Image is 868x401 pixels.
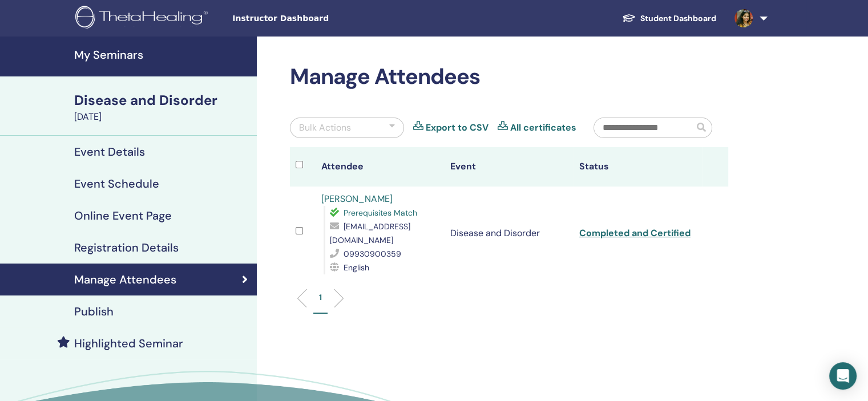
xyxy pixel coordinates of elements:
[74,241,179,254] h4: Registration Details
[299,121,351,135] div: Bulk Actions
[330,221,410,245] span: [EMAIL_ADDRESS][DOMAIN_NAME]
[622,13,636,23] img: graduation-cap-white.svg
[574,147,703,187] th: Status
[74,177,159,191] h4: Event Schedule
[321,193,393,205] a: [PERSON_NAME]
[579,227,691,239] a: Completed and Certified
[734,9,753,27] img: default.jpg
[74,209,172,222] h4: Online Event Page
[319,291,322,303] p: 1
[67,91,257,124] a: Disease and Disorder[DATE]
[74,48,250,62] h4: My Seminars
[74,91,250,110] div: Disease and Disorder
[344,249,401,259] span: 09930900359
[510,121,576,135] a: All certificates
[74,273,176,286] h4: Manage Attendees
[290,64,728,90] h2: Manage Attendees
[829,362,857,390] div: Open Intercom Messenger
[426,121,488,135] a: Export to CSV
[445,187,574,280] td: Disease and Disorder
[74,110,250,124] div: [DATE]
[74,305,114,318] h4: Publish
[232,13,403,25] span: Instructor Dashboard
[74,145,145,159] h4: Event Details
[316,147,445,187] th: Attendee
[74,337,183,350] h4: Highlighted Seminar
[445,147,574,187] th: Event
[613,8,725,29] a: Student Dashboard
[344,208,417,218] span: Prerequisites Match
[75,6,212,31] img: logo.png
[344,262,369,273] span: English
